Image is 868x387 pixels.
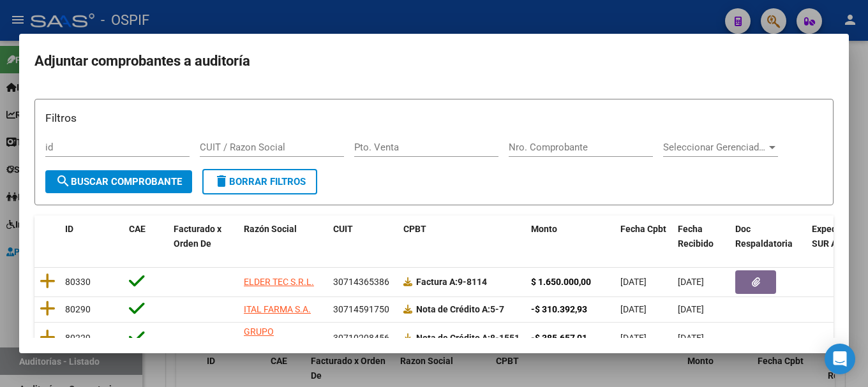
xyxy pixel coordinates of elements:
[416,304,504,314] strong: 5-7
[730,215,807,258] datatable-header-cell: Doc Respaldatoria
[615,215,673,258] datatable-header-cell: Fecha Cpbt
[403,224,426,234] span: CPBT
[45,170,192,193] button: Buscar Comprobante
[56,173,71,189] mat-icon: search
[398,215,526,258] datatable-header-cell: CPBT
[416,277,458,287] span: Factura A:
[168,215,239,258] datatable-header-cell: Facturado x Orden De
[333,333,389,343] span: 30710208456
[663,142,767,153] span: Seleccionar Gerenciador
[124,215,168,258] datatable-header-cell: CAE
[825,344,855,374] div: Open Intercom Messenger
[65,224,73,234] span: ID
[678,333,704,343] span: [DATE]
[214,176,306,187] span: Borrar Filtros
[244,326,306,351] span: GRUPO PEDIATRICO SA
[526,215,615,258] datatable-header-cell: Monto
[174,224,221,249] span: Facturado x Orden De
[45,110,823,126] h3: Filtros
[620,277,647,287] span: [DATE]
[239,215,328,258] datatable-header-cell: Razón Social
[620,224,666,234] span: Fecha Cpbt
[214,173,229,189] mat-icon: delete
[416,304,490,314] span: Nota de Crédito A:
[60,215,124,258] datatable-header-cell: ID
[333,304,389,314] span: 30714591750
[416,333,490,343] span: Nota de Crédito A:
[678,277,704,287] span: [DATE]
[416,333,520,343] strong: 8-1551
[333,224,353,234] span: CUIT
[620,333,647,343] span: [DATE]
[416,277,487,287] strong: 9-8114
[531,277,591,287] strong: $ 1.650.000,00
[202,169,317,194] button: Borrar Filtros
[678,304,704,314] span: [DATE]
[65,333,91,343] span: 80229
[531,224,557,234] span: Monto
[129,224,146,234] span: CAE
[328,215,398,258] datatable-header-cell: CUIT
[673,215,730,258] datatable-header-cell: Fecha Recibido
[735,224,793,249] span: Doc Respaldatoria
[244,277,314,287] span: ELDER TEC S.R.L.
[531,333,587,343] strong: -$ 385.657,01
[65,304,91,314] span: 80290
[34,49,834,73] h2: Adjuntar comprobantes a auditoría
[65,277,91,287] span: 80330
[244,304,311,314] span: ITAL FARMA S.A.
[678,224,714,249] span: Fecha Recibido
[531,304,587,314] strong: -$ 310.392,93
[333,277,389,287] span: 30714365386
[56,176,182,187] span: Buscar Comprobante
[244,224,297,234] span: Razón Social
[620,304,647,314] span: [DATE]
